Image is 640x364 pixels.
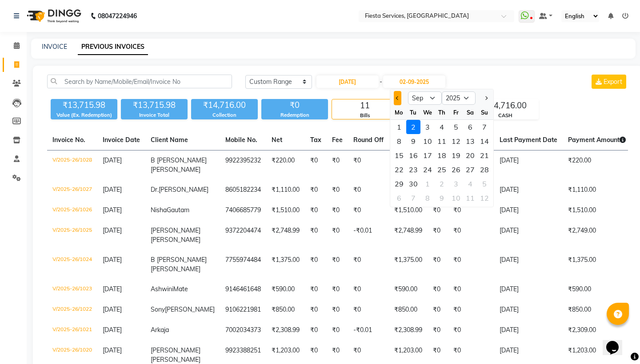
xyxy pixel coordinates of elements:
[420,177,435,191] div: Wednesday, October 1, 2025
[563,180,631,200] td: ₹1,110.00
[449,191,463,205] div: 10
[305,320,327,340] td: ₹0
[406,177,420,191] div: 30
[266,150,305,180] td: ₹220.00
[406,120,420,134] div: Tuesday, September 2, 2025
[477,148,492,162] div: Sunday, September 21, 2025
[449,191,463,205] div: Friday, October 10, 2025
[78,39,148,55] a: PREVIOUS INVOICES
[463,191,477,205] div: 11
[449,162,463,177] div: 26
[463,148,477,162] div: 20
[494,300,563,320] td: [DATE]
[449,148,463,162] div: Friday, September 19, 2025
[103,186,122,194] span: [DATE]
[463,105,477,119] div: Sa
[305,150,327,180] td: ₹0
[563,200,631,221] td: ₹1,510.00
[47,279,97,300] td: V/2025-26/1023
[103,206,122,214] span: [DATE]
[406,191,420,205] div: 7
[448,320,494,340] td: ₹0
[151,256,207,264] span: B [PERSON_NAME]
[448,300,494,320] td: ₹0
[435,120,449,134] div: Thursday, September 4, 2025
[406,177,420,191] div: Tuesday, September 30, 2025
[348,180,389,200] td: ₹0
[563,300,631,320] td: ₹850.00
[392,191,406,205] div: Monday, October 6, 2025
[435,177,449,191] div: 2
[420,134,435,148] div: 10
[563,279,631,300] td: ₹590.00
[103,136,140,144] span: Invoice Date
[389,250,428,279] td: ₹1,375.00
[392,162,406,177] div: 22
[428,320,448,340] td: ₹0
[463,134,477,148] div: 13
[477,162,492,177] div: 28
[327,180,348,200] td: ₹0
[310,136,321,144] span: Tax
[406,134,420,148] div: Tuesday, September 9, 2025
[494,180,563,200] td: [DATE]
[482,91,489,105] button: Next month
[463,162,477,177] div: Saturday, September 27, 2025
[348,221,389,250] td: -₹0.01
[332,136,343,144] span: Fee
[173,285,188,293] span: Mate
[103,346,122,354] span: [DATE]
[327,221,348,250] td: ₹0
[435,120,449,134] div: 4
[449,162,463,177] div: Friday, September 26, 2025
[348,200,389,221] td: ₹0
[406,105,420,119] div: Tu
[449,120,463,134] div: 5
[568,136,626,144] span: Payment Amount
[51,99,117,111] div: ₹13,715.98
[151,265,200,273] span: [PERSON_NAME]
[47,250,97,279] td: V/2025-26/1024
[477,191,492,205] div: 12
[463,148,477,162] div: Saturday, September 20, 2025
[389,279,428,300] td: ₹590.00
[103,226,122,234] span: [DATE]
[494,250,563,279] td: [DATE]
[563,250,631,279] td: ₹1,375.00
[408,91,442,105] select: Select month
[477,177,492,191] div: 5
[151,326,169,334] span: Arkaja
[103,285,122,293] span: [DATE]
[435,134,449,148] div: Thursday, September 11, 2025
[225,136,257,144] span: Mobile No.
[151,305,165,313] span: Sony
[389,221,428,250] td: ₹2,748.99
[435,162,449,177] div: 25
[167,206,189,214] span: Gautam
[151,236,200,244] span: [PERSON_NAME]
[305,250,327,279] td: ₹0
[603,328,631,355] iframe: chat widget
[420,105,435,119] div: We
[389,320,428,340] td: ₹2,308.99
[494,279,563,300] td: [DATE]
[47,75,232,88] input: Search by Name/Mobile/Email/Invoice No
[406,148,420,162] div: Tuesday, September 16, 2025
[266,320,305,340] td: ₹2,308.99
[98,4,137,28] b: 08047224946
[449,148,463,162] div: 19
[23,4,84,28] img: logo
[494,200,563,221] td: [DATE]
[327,250,348,279] td: ₹0
[272,136,282,144] span: Net
[332,99,398,112] div: 11
[463,120,477,134] div: 6
[151,346,200,354] span: [PERSON_NAME]
[327,279,348,300] td: ₹0
[327,320,348,340] td: ₹0
[266,279,305,300] td: ₹590.00
[121,99,188,111] div: ₹13,715.98
[220,221,266,250] td: 9372204474
[327,300,348,320] td: ₹0
[151,356,200,364] span: [PERSON_NAME]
